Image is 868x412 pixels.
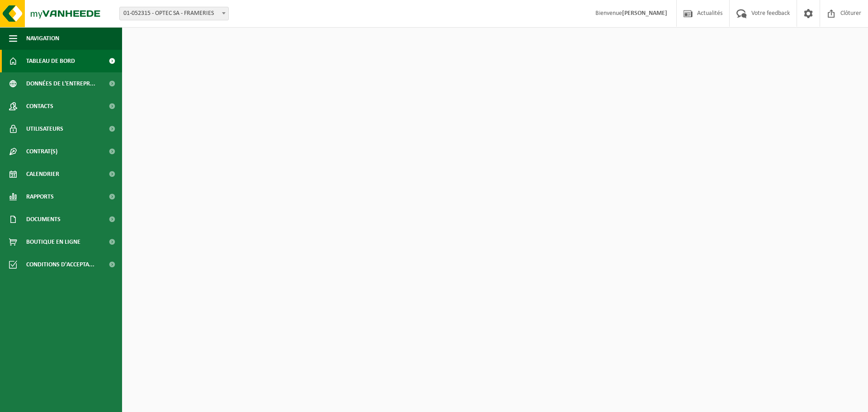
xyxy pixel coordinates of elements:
span: Contacts [26,95,53,118]
span: Utilisateurs [26,118,63,140]
span: Documents [26,208,61,231]
span: Conditions d'accepta... [26,253,94,276]
span: 01-052315 - OPTEC SA - FRAMERIES [119,7,229,20]
strong: [PERSON_NAME] [622,10,667,17]
span: Rapports [26,185,54,208]
span: Tableau de bord [26,50,75,72]
span: Calendrier [26,163,59,185]
span: Contrat(s) [26,140,57,163]
span: Boutique en ligne [26,231,80,253]
span: Navigation [26,27,59,50]
span: 01-052315 - OPTEC SA - FRAMERIES [120,7,228,20]
span: Données de l'entrepr... [26,72,95,95]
